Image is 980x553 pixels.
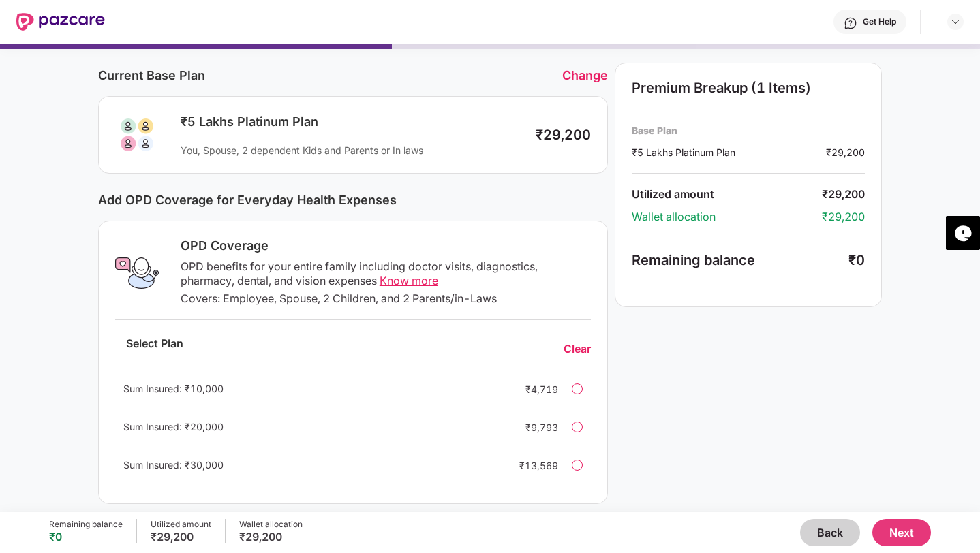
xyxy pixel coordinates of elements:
div: Remaining balance [632,252,848,268]
img: New Pazcare Logo [16,13,105,31]
div: You, Spouse, 2 dependent Kids and Parents or In laws [181,144,522,157]
div: Premium Breakup (1 Items) [632,80,865,96]
div: OPD Coverage [181,238,591,254]
div: Current Base Plan [98,68,562,82]
div: Get Help [863,16,896,27]
div: ₹29,200 [826,145,865,159]
div: Base Plan [632,124,865,137]
div: Covers: Employee, Spouse, 2 Children, and 2 Parents/in-Laws [181,291,591,306]
div: ₹29,200 [536,127,591,143]
span: Sum Insured: ₹30,000 [123,459,224,471]
div: ₹29,200 [822,187,865,202]
img: svg+xml;base64,PHN2ZyBpZD0iRHJvcGRvd24tMzJ4MzIiIHhtbG5zPSJodHRwOi8vd3d3LnczLm9yZy8yMDAwL3N2ZyIgd2... [950,16,961,27]
div: Wallet allocation [632,210,822,224]
div: Utilized amount [632,187,822,202]
div: ₹4,719 [504,382,558,396]
div: ₹5 Lakhs Platinum Plan [632,145,826,159]
div: ₹0 [848,252,865,268]
div: OPD benefits for your entire family including doctor visits, diagnostics, pharmacy, dental, and v... [181,259,591,288]
div: ₹29,200 [822,210,865,224]
span: Know more [380,274,438,287]
div: Add OPD Coverage for Everyday Health Expenses [98,193,608,207]
img: OPD Coverage [115,251,159,295]
img: svg+xml;base64,PHN2ZyB3aWR0aD0iODAiIGhlaWdodD0iODAiIHZpZXdCb3g9IjAgMCA4MCA4MCIgZmlsbD0ibm9uZSIgeG... [115,113,159,157]
div: ₹29,200 [239,530,303,543]
div: Clear [564,342,591,356]
div: ₹13,569 [504,458,558,473]
div: Remaining balance [49,519,123,530]
div: Utilized amount [151,519,211,530]
div: ₹29,200 [151,530,211,543]
span: Sum Insured: ₹20,000 [123,421,224,432]
div: ₹5 Lakhs Platinum Plan [181,114,522,130]
div: Wallet allocation [239,519,303,530]
span: Sum Insured: ₹10,000 [123,383,224,394]
button: Back [800,519,860,546]
div: Select Plan [115,336,194,362]
div: Change [562,68,608,82]
button: Next [872,519,931,546]
div: ₹9,793 [504,420,558,434]
div: ₹0 [49,530,123,543]
img: svg+xml;base64,PHN2ZyBpZD0iSGVscC0zMngzMiIgeG1sbnM9Imh0dHA6Ly93d3cudzMub3JnLzIwMDAvc3ZnIiB3aWR0aD... [844,16,857,30]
